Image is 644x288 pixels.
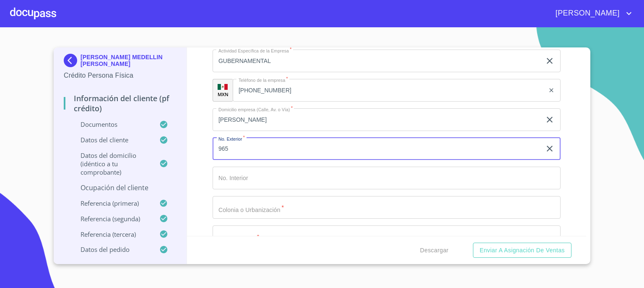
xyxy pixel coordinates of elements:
button: clear input [545,144,555,154]
p: Información del cliente (PF crédito) [64,93,177,113]
p: Crédito Persona Física [64,71,177,81]
p: Referencia (segunda) [64,215,159,223]
p: [PERSON_NAME] MEDELLIN [PERSON_NAME] [80,54,177,67]
span: Enviar a Asignación de Ventas [480,245,565,256]
button: account of current user [549,7,634,20]
button: Enviar a Asignación de Ventas [473,243,571,258]
button: clear input [548,87,555,94]
img: R93DlvwvvjP9fbrDwZeCRYBHk45OWMq+AAOlFVsxT89f82nwPLnD58IP7+ANJEaWYhP0Tx8kkA0WlQMPQsAAgwAOmBj20AXj6... [218,84,228,90]
p: Referencia (primera) [64,199,159,207]
span: Descargar [420,245,449,256]
p: Referencia (tercera) [64,230,159,238]
img: Docupass spot blue [64,54,80,67]
p: Documentos [64,120,159,128]
p: Datos del domicilio (idéntico a tu comprobante) [64,151,159,176]
p: Ocupación del Cliente [64,183,177,192]
div: [PERSON_NAME] MEDELLIN [PERSON_NAME] [64,54,177,71]
span: [PERSON_NAME] [549,7,624,20]
p: Datos del pedido [64,245,159,254]
p: MXN [218,91,229,97]
button: clear input [545,56,555,66]
button: clear input [545,115,555,125]
p: Datos del cliente [64,136,159,144]
button: Descargar [417,243,452,258]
